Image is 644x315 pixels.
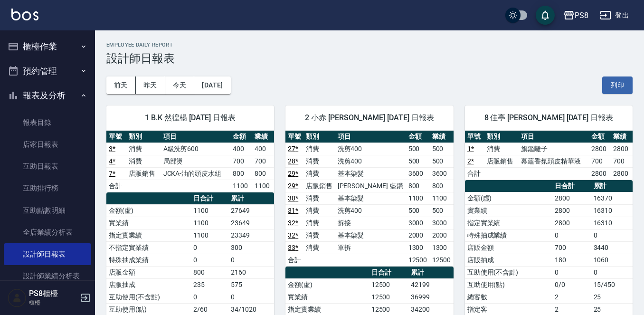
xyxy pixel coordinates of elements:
a: 設計師日報表 [4,243,91,265]
td: 800 [252,167,274,180]
button: 櫃檯作業 [4,34,91,59]
td: 2 [552,291,591,303]
a: 店家日報表 [4,134,91,155]
td: JCKA-油的頭皮水組 [161,167,230,180]
td: 3000 [430,217,454,229]
td: 16310 [591,204,633,217]
h5: PS8櫃檯 [29,289,77,298]
td: 店販銷售 [126,167,161,180]
td: 36999 [408,291,454,303]
th: 累計 [228,192,275,205]
td: 700 [230,155,252,167]
td: 235 [191,278,228,291]
td: 互助使用(不含點) [465,266,553,278]
td: 3600 [406,167,430,180]
td: 基本染髮 [335,167,406,180]
td: 指定實業績 [106,229,191,241]
td: 15/450 [591,278,633,291]
td: 指定實業績 [465,217,553,229]
td: 2000 [430,229,454,241]
th: 金額 [589,131,611,143]
td: 25 [591,291,633,303]
td: 3440 [591,241,633,254]
td: 不指定實業績 [106,241,191,254]
td: 1100 [430,192,454,204]
td: 拆接 [335,217,406,229]
th: 項目 [161,131,230,143]
div: PS8 [575,10,588,21]
h2: Employee Daily Report [106,42,633,48]
th: 累計 [408,267,454,279]
td: 局部燙 [161,155,230,167]
td: 特殊抽成業績 [106,254,191,266]
td: 0 [191,241,228,254]
td: 2160 [228,266,275,278]
td: 金額(虛) [106,204,191,217]
td: 互助使用(點) [465,278,553,291]
th: 累計 [591,180,633,192]
th: 日合計 [369,267,408,279]
td: 消費 [303,155,335,167]
td: 16310 [591,217,633,229]
td: 洗剪400 [335,204,406,217]
td: 300 [228,241,275,254]
td: 消費 [303,217,335,229]
td: 1100 [230,180,252,192]
td: 12500 [369,278,408,291]
a: 報表目錄 [4,112,91,134]
td: 800 [430,180,454,192]
a: 互助日報表 [4,155,91,177]
td: 消費 [303,167,335,180]
img: Logo [11,9,38,20]
p: 櫃檯 [29,298,77,307]
th: 類別 [484,131,519,143]
button: [DATE] [194,76,230,94]
td: 總客數 [465,291,553,303]
a: 互助排行榜 [4,177,91,199]
td: 店販金額 [106,266,191,278]
td: 1060 [591,254,633,266]
td: 180 [552,254,591,266]
td: 合計 [106,180,126,192]
td: 實業績 [465,204,553,217]
td: 2800 [589,143,611,155]
td: 1100 [191,217,228,229]
td: 500 [406,204,430,217]
td: 700 [611,155,633,167]
td: 幕蘊香氛頭皮精華液 [519,155,589,167]
td: 旗鑑離子 [519,143,589,155]
td: 400 [230,143,252,155]
th: 業績 [430,131,454,143]
td: 1300 [406,241,430,254]
td: 2800 [589,167,611,180]
td: 1100 [406,192,430,204]
td: 1300 [430,241,454,254]
td: 800 [191,266,228,278]
td: 12500 [369,291,408,303]
td: 洗剪400 [335,155,406,167]
td: 實業績 [106,217,191,229]
button: 昨天 [136,76,165,94]
td: 12500 [406,254,430,266]
td: 洗剪400 [335,143,406,155]
th: 項目 [519,131,589,143]
td: 0 [191,254,228,266]
table: a dense table [285,131,453,267]
td: 700 [552,241,591,254]
td: 27649 [228,204,275,217]
td: 0 [228,291,275,303]
td: 0 [552,266,591,278]
th: 日合計 [191,192,228,205]
span: 2 小赤 [PERSON_NAME] [DATE] 日報表 [297,113,442,123]
th: 業績 [252,131,274,143]
td: 700 [252,155,274,167]
th: 業績 [611,131,633,143]
button: save [536,6,555,25]
td: 1100 [252,180,274,192]
td: 1100 [191,229,228,241]
td: 店販銷售 [484,155,519,167]
th: 金額 [230,131,252,143]
td: 店販銷售 [303,180,335,192]
td: 消費 [303,241,335,254]
th: 金額 [406,131,430,143]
